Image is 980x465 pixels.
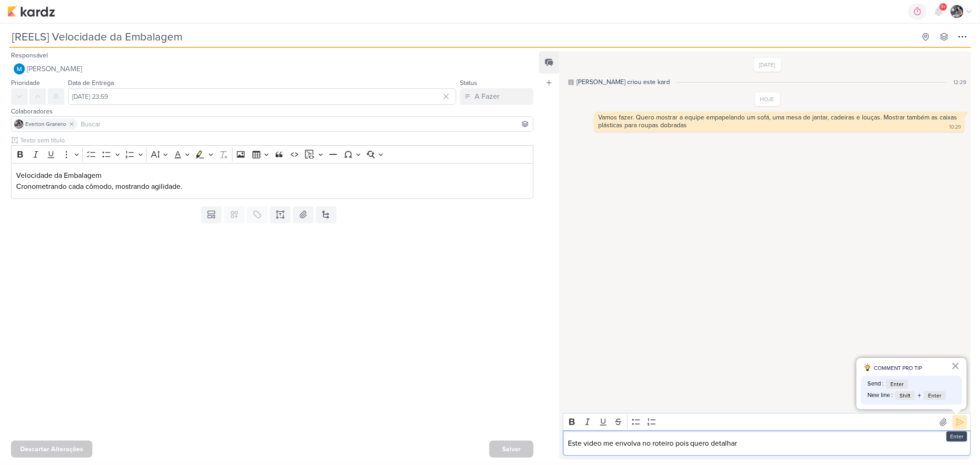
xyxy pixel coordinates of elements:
[895,391,915,400] span: Shift
[25,120,66,128] span: Everton Granero
[9,28,916,45] input: Kard Sem Título
[598,113,959,129] div: Vamos fazer. Quero mostrar a equipe empapelando um sofá, uma mesa de jantar, cadeiras e louças. M...
[7,6,55,17] img: kardz.app
[874,364,922,372] span: COMMENT PRO TIP
[918,390,921,401] span: +
[577,77,670,87] div: [PERSON_NAME] criou este kard
[79,119,531,130] input: Buscar
[923,391,946,400] span: Enter
[867,391,893,400] span: New line :
[68,88,456,105] input: Select a date
[18,136,533,145] input: Texto sem título
[68,79,114,87] label: Data de Entrega
[11,107,533,116] div: Colaboradores
[856,358,967,409] div: dicas para comentário
[951,358,960,373] button: Fechar
[946,431,967,442] div: Enter
[867,380,884,389] span: Send :
[460,79,477,87] label: Status
[949,124,961,131] div: 10:29
[11,145,533,163] div: Editor toolbar
[16,181,529,192] p: Cronometrando cada cômodo, mostrando agilidade.
[568,438,966,449] p: Este video me envolva no roteiro pois quero detalhar
[11,79,40,87] label: Prioridade
[941,3,946,11] span: 9+
[11,51,48,59] label: Responsável
[14,63,25,74] img: MARIANA MIRANDA
[886,380,908,389] span: Enter
[563,431,971,456] div: Editor editing area: main
[11,61,533,77] button: [PERSON_NAME]
[11,163,533,199] div: Editor editing area: main
[953,78,966,86] div: 12:29
[27,63,82,74] span: [PERSON_NAME]
[16,170,529,181] p: Velocidade da Embalagem
[563,413,971,431] div: Editor toolbar
[14,119,23,129] img: Everton Granero
[460,88,533,105] button: A Fazer
[951,5,963,18] img: Everton Granero
[475,91,499,102] div: A Fazer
